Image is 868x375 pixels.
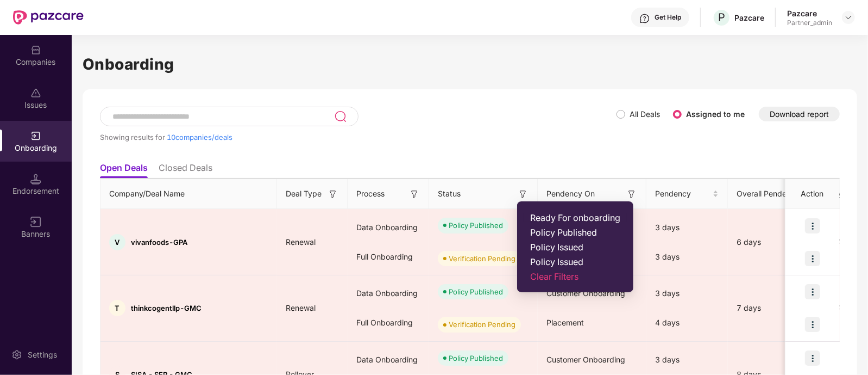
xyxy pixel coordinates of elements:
div: V [109,234,125,250]
th: Overall Pendency [728,179,820,209]
div: T [109,300,125,316]
img: svg+xml;base64,PHN2ZyB3aWR0aD0iMTYiIGhlaWdodD0iMTYiIHZpZXdCb3g9IjAgMCAxNiAxNiIgZmlsbD0ibm9uZSIgeG... [518,189,529,200]
div: Verification Pending [449,319,515,330]
img: svg+xml;base64,PHN2ZyB3aWR0aD0iMTYiIGhlaWdodD0iMTYiIHZpZXdCb3g9IjAgMCAxNiAxNiIgZmlsbD0ibm9uZSIgeG... [409,189,420,200]
img: icon [805,284,820,299]
img: svg+xml;base64,PHN2ZyB3aWR0aD0iMjQiIGhlaWdodD0iMjUiIHZpZXdCb3g9IjAgMCAyNCAyNSIgZmlsbD0ibm9uZSIgeG... [334,110,347,123]
span: thinkcogentllp-GMC [131,304,202,312]
img: svg+xml;base64,PHN2ZyB3aWR0aD0iMTQuNSIgaGVpZ2h0PSIxNC41IiB2aWV3Qm94PSIwIDAgMTYgMTYiIGZpbGw9Im5vbm... [30,174,41,185]
span: P [718,11,725,24]
span: Policy Published [530,227,620,238]
img: svg+xml;base64,PHN2ZyB3aWR0aD0iMjAiIGhlaWdodD0iMjAiIHZpZXdCb3g9IjAgMCAyMCAyMCIgZmlsbD0ibm9uZSIgeG... [30,131,41,142]
span: Status [438,188,461,200]
span: Pendency [655,188,710,200]
div: 6 days [728,236,820,248]
img: svg+xml;base64,PHN2ZyBpZD0iU2V0dGluZy0yMHgyMCIgeG1sbnM9Imh0dHA6Ly93d3cudzMub3JnLzIwMDAvc3ZnIiB3aW... [11,349,22,360]
div: 7 days [728,302,820,314]
img: svg+xml;base64,PHN2ZyBpZD0iQ29tcGFuaWVzIiB4bWxucz0iaHR0cDovL3d3dy53My5vcmcvMjAwMC9zdmciIHdpZHRoPS... [30,45,41,56]
span: Customer Onboarding [546,355,625,364]
span: vivanfoods-GPA [131,238,187,247]
div: Pazcare [734,13,764,23]
div: Pazcare [787,8,832,19]
span: Ready For onboarding [530,212,620,223]
div: Settings [24,349,60,360]
span: Process [356,188,385,200]
img: svg+xml;base64,PHN2ZyB3aWR0aD0iMTYiIGhlaWdodD0iMTYiIHZpZXdCb3g9IjAgMCAxNiAxNiIgZmlsbD0ibm9uZSIgeG... [626,189,637,200]
span: Renewal [277,303,324,312]
h1: Onboarding [83,52,857,76]
div: Data Onboarding [348,213,429,242]
div: Full Onboarding [348,242,429,272]
th: Company/Deal Name [100,179,277,209]
img: svg+xml;base64,PHN2ZyBpZD0iRHJvcGRvd24tMzJ4MzIiIHhtbG5zPSJodHRwOi8vd3d3LnczLm9yZy8yMDAwL3N2ZyIgd2... [844,13,853,22]
div: 3 days [646,345,728,374]
div: Full Onboarding [348,308,429,337]
div: 4 days [646,308,728,337]
div: Policy Published [449,286,503,297]
label: Assigned to me [686,109,745,119]
img: icon [805,317,820,332]
li: Open Deals [100,162,148,178]
div: Partner_admin [787,19,832,27]
img: svg+xml;base64,PHN2ZyB3aWR0aD0iMTYiIGhlaWdodD0iMTYiIHZpZXdCb3g9IjAgMCAxNiAxNiIgZmlsbD0ibm9uZSIgeG... [328,189,338,200]
span: 10 companies/deals [167,133,232,142]
span: Policy Issued [530,242,620,253]
div: 3 days [646,213,728,242]
span: Deal Type [286,188,322,200]
button: Download report [759,107,840,121]
th: Action [785,179,840,209]
span: Pendency On [546,188,595,200]
img: svg+xml;base64,PHN2ZyB3aWR0aD0iMTYiIGhlaWdodD0iMTYiIHZpZXdCb3g9IjAgMCAxNiAxNiIgZmlsbD0ibm9uZSIgeG... [30,217,41,228]
span: Placement [546,318,584,327]
img: icon [805,351,820,366]
div: Showing results for [100,133,617,142]
div: Get Help [655,13,681,22]
div: 3 days [646,279,728,308]
div: Verification Pending [449,253,515,264]
img: svg+xml;base64,PHN2ZyBpZD0iSXNzdWVzX2Rpc2FibGVkIiB4bWxucz0iaHR0cDovL3d3dy53My5vcmcvMjAwMC9zdmciIH... [30,88,41,99]
div: Policy Published [449,220,503,231]
span: Renewal [277,237,324,247]
span: Clear Filters [530,271,620,282]
label: All Deals [630,109,660,119]
img: icon [805,251,820,266]
img: svg+xml;base64,PHN2ZyBpZD0iSGVscC0zMngzMiIgeG1sbnM9Imh0dHA6Ly93d3cudzMub3JnLzIwMDAvc3ZnIiB3aWR0aD... [639,13,650,24]
div: Policy Published [449,353,503,364]
div: Data Onboarding [348,279,429,308]
img: New Pazcare Logo [13,10,84,24]
th: Pendency [646,179,728,209]
img: icon [805,218,820,233]
span: Policy Issued [530,256,620,267]
div: 3 days [646,242,728,272]
li: Closed Deals [159,162,212,178]
div: Data Onboarding [348,345,429,374]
